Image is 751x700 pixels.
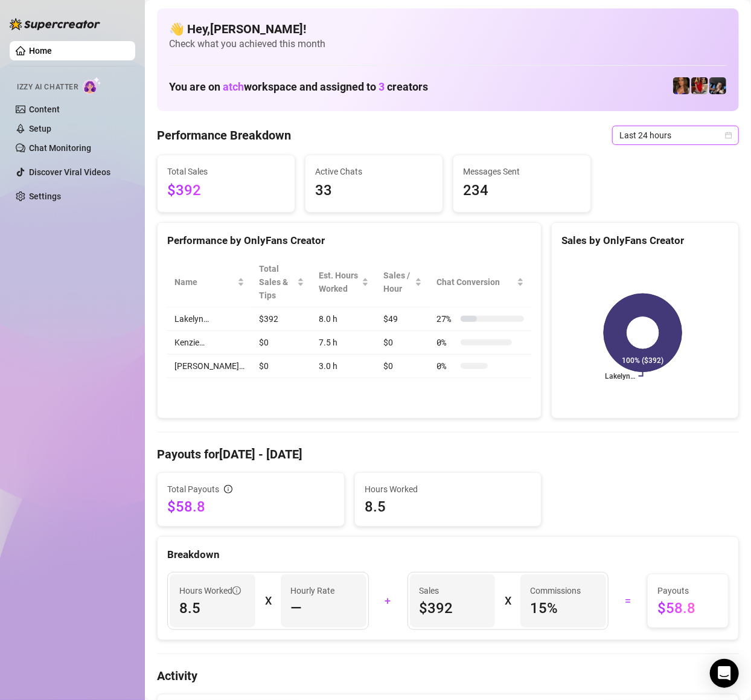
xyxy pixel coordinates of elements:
h1: You are on workspace and assigned to creators [169,80,428,94]
td: $49 [376,307,429,331]
span: Hours Worked [365,483,532,496]
span: 8.5 [179,599,246,618]
span: 3 [379,80,385,93]
h4: Activity [157,667,739,684]
img: Lakelyn [709,77,726,94]
span: $58.8 [167,497,334,516]
text: Lakelyn… [605,372,635,381]
a: Setup [29,124,51,133]
div: + [376,591,400,611]
th: Sales / Hour [376,257,429,307]
td: $0 [252,355,312,378]
td: 8.0 h [312,307,377,331]
td: $0 [252,331,312,355]
img: AI Chatter [83,77,101,94]
a: Content [29,104,60,114]
span: Active Chats [315,165,433,178]
span: Izzy AI Chatter [17,82,78,93]
span: Messages Sent [463,165,581,178]
img: logo-BBDzfeDw.svg [10,18,100,30]
span: atch [223,80,244,93]
a: Discover Viral Videos [29,167,110,177]
h4: Payouts for [DATE] - [DATE] [157,446,739,463]
span: info-circle [224,485,232,493]
img: Kenzie [673,77,690,94]
span: Name [174,275,235,289]
h4: Performance Breakdown [157,127,291,144]
span: info-circle [232,586,241,595]
span: calendar [725,132,732,139]
a: Settings [29,191,61,201]
td: Kenzie… [167,331,252,355]
th: Total Sales & Tips [252,257,312,307]
img: Caroline [691,77,708,94]
div: Sales by OnlyFans Creator [561,233,729,249]
span: 15 % [530,599,596,618]
span: Hours Worked [179,584,241,597]
a: Chat Monitoring [29,143,91,153]
span: Total Payouts [167,483,219,496]
a: Home [29,46,52,56]
th: Name [167,257,252,307]
div: Est. Hours Worked [319,269,360,295]
div: Breakdown [167,547,729,563]
td: $0 [376,331,429,355]
span: — [290,599,302,618]
span: Last 24 hours [619,126,732,144]
span: Sales [420,584,486,597]
span: Check what you achieved this month [169,37,727,51]
div: X [265,591,271,611]
td: 3.0 h [312,355,377,378]
div: X [505,591,511,611]
span: Chat Conversion [436,275,514,289]
span: 33 [315,179,433,202]
span: $392 [420,599,486,618]
span: Total Sales [167,165,285,178]
span: 0 % [436,359,456,373]
span: 234 [463,179,581,202]
span: 8.5 [365,497,532,516]
span: 27 % [436,312,456,326]
td: Lakelyn… [167,307,252,331]
span: $58.8 [657,599,718,618]
th: Chat Conversion [429,257,531,307]
span: Payouts [657,584,718,597]
td: [PERSON_NAME]… [167,355,252,378]
span: $392 [167,179,285,202]
h4: 👋 Hey, [PERSON_NAME] ! [169,21,727,37]
td: $0 [376,355,429,378]
article: Commissions [530,584,581,597]
span: 0 % [436,336,456,349]
article: Hourly Rate [290,584,334,597]
div: Open Intercom Messenger [710,659,739,688]
td: $392 [252,307,312,331]
span: Sales / Hour [383,269,412,295]
div: Performance by OnlyFans Creator [167,233,531,249]
span: Total Sales & Tips [259,262,295,302]
td: 7.5 h [312,331,377,355]
div: = [616,591,640,611]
